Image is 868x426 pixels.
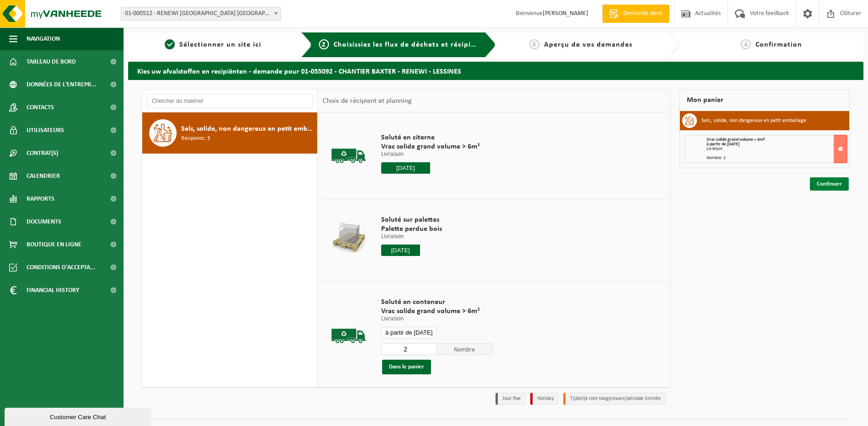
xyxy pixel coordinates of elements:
span: Utilisateurs [27,119,64,142]
input: Sélectionnez date [381,162,431,174]
button: Sels, solide, non dangereux en petit emballage Récipients: 3 [142,112,318,154]
p: Livraison [381,316,493,322]
h2: Kies uw afvalstoffen en recipiënten - demande pour 01-055092 - CHANTIER BAXTER - RENEWI - LESSINES [128,62,863,80]
h3: Sels, solide, non dangereux en petit emballage [701,113,806,128]
li: Holiday [530,393,559,405]
span: 1 [165,39,175,49]
p: Livraison [381,151,480,158]
a: Continuer [810,177,849,191]
span: Récipients: 3 [181,134,210,143]
span: Palette perdue bois [381,224,459,234]
strong: à partir de [DATE] [706,142,739,147]
span: Contrat(s) [27,142,58,165]
div: Nombre: 2 [706,156,847,160]
span: Financial History [27,279,79,302]
a: Demande devis [602,5,669,23]
span: Soluté en conteneur [381,298,493,307]
span: Boutique en ligne [27,233,81,256]
span: 2 [319,39,329,49]
span: Tableau de bord [27,50,76,73]
button: Dans le panier [382,360,431,374]
span: Choisissiez les flux de déchets et récipients [334,41,486,48]
span: Calendrier [27,165,60,187]
iframe: chat widget [5,406,153,426]
span: 01-000512 - RENEWI BELGIUM NV - LOMMEL [121,7,280,20]
span: Documents [27,210,61,233]
span: Rapports [27,187,54,210]
span: 3 [529,39,539,49]
li: Tijdelijk niet toegestaan/période limitée [563,393,666,405]
input: Chercher du matériel [147,94,313,108]
strong: [PERSON_NAME] [543,10,588,17]
span: Sélectionner un site ici [179,41,261,48]
div: Mon panier [679,89,850,111]
span: 4 [741,39,751,49]
input: Sélectionnez date [381,245,420,256]
span: Soluté en citerne [381,133,480,142]
span: Nombre [437,343,493,355]
span: Données de l'entrepr... [27,73,97,96]
p: Livraison [381,234,459,240]
span: 01-000512 - RENEWI BELGIUM NV - LOMMEL [121,7,281,21]
span: Navigation [27,27,60,50]
div: Livraison [706,147,847,151]
a: 1Sélectionner un site ici [133,39,294,50]
span: Vrac solide grand volume > 6m³ [706,137,765,142]
span: Conditions d'accepta... [27,256,96,279]
span: Soluté sur palettes [381,215,459,224]
span: Vrac solide grand volume > 6m³ [381,307,493,316]
span: Sels, solide, non dangereux en petit emballage [181,123,315,134]
div: Choix de récipient et planning [318,90,416,112]
span: Vrac solide grand volume > 6m³ [381,142,480,151]
span: Demande devis [621,9,665,18]
span: Contacts [27,96,54,119]
span: Confirmation [755,41,802,48]
input: Sélectionnez date [381,327,437,338]
li: Jour fixe [496,393,526,405]
span: Aperçu de vos demandes [544,41,632,48]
